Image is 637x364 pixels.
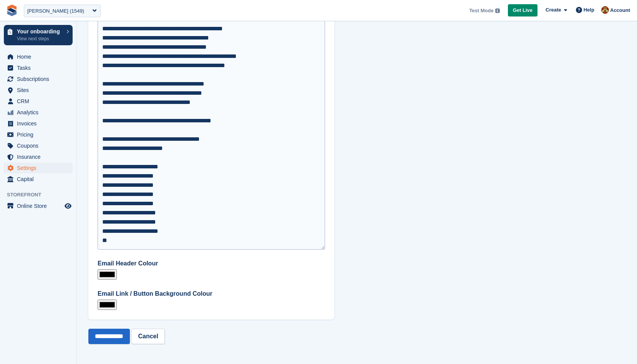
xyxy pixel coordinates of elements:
[601,6,609,14] img: Steven
[4,129,73,140] a: menu
[469,7,493,15] span: Test Mode
[584,6,594,14] span: Help
[17,35,63,42] p: View next steps
[17,74,63,84] span: Subscriptions
[17,63,63,73] span: Tasks
[4,96,73,107] a: menu
[17,96,63,107] span: CRM
[17,201,63,211] span: Online Store
[63,201,73,211] a: Preview store
[6,5,18,16] img: stora-icon-8386f47178a22dfd0bd8f6a31ec36ba5ce8667c1dd55bd0f319d3a0aa187defe.svg
[508,4,537,17] a: Get Live
[17,174,63,184] span: Capital
[4,25,73,45] a: Your onboarding View next steps
[4,118,73,129] a: menu
[7,191,76,199] span: Storefront
[17,152,63,162] span: Insurance
[4,140,73,151] a: menu
[17,129,63,140] span: Pricing
[546,6,561,14] span: Create
[4,85,73,96] a: menu
[513,7,532,14] span: Get Live
[17,51,63,62] span: Home
[495,8,500,13] img: icon-info-grey-7440780725fd019a000dd9b08b2336e03edf1995a4989e88bcd33f0948082b44.svg
[17,29,63,34] p: Your onboarding
[17,163,63,173] span: Settings
[4,163,73,173] a: menu
[17,140,63,151] span: Coupons
[17,107,63,118] span: Analytics
[4,107,73,118] a: menu
[131,329,164,344] a: Cancel
[27,7,84,15] div: [PERSON_NAME] (1549)
[17,118,63,129] span: Invoices
[4,174,73,184] a: menu
[17,85,63,96] span: Sites
[4,74,73,84] a: menu
[4,201,73,211] a: menu
[4,152,73,162] a: menu
[98,259,325,268] label: Email Header Colour
[610,7,630,14] span: Account
[4,51,73,62] a: menu
[98,289,325,298] label: Email Link / Button Background Colour
[4,63,73,73] a: menu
